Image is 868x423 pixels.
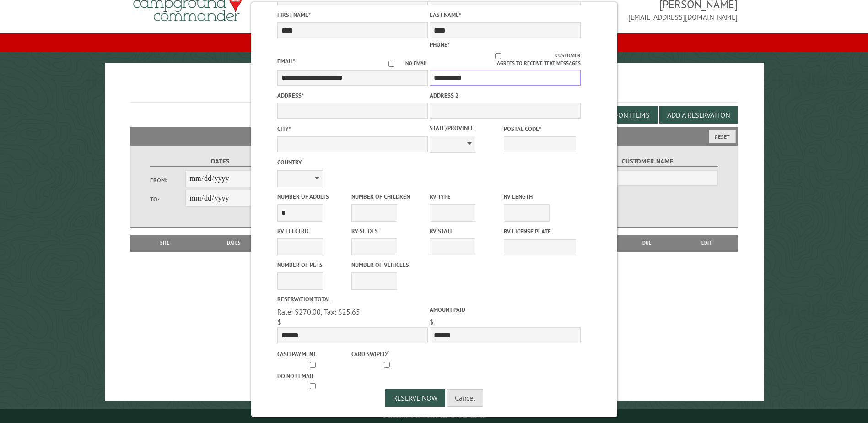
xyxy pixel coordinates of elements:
[430,124,502,132] label: State/Province
[578,156,717,167] label: Customer Name
[447,389,483,407] button: Cancel
[504,125,576,133] label: Postal Code
[277,260,349,269] label: Number of Pets
[377,61,405,67] input: No email
[386,349,388,355] a: ?
[130,127,737,145] h2: Filters
[430,41,450,49] label: Phone
[277,227,349,235] label: RV Electric
[150,156,290,167] label: Dates
[441,53,555,59] input: Customer agrees to receive text messages
[130,77,737,103] h1: Reservations
[277,57,295,65] label: Email
[618,235,676,251] th: Due
[430,91,580,100] label: Address 2
[659,106,738,124] button: Add a Reservation
[277,192,349,201] label: Number of Adults
[150,176,185,184] label: From:
[383,413,486,419] small: © Campground Commander LLC. All rights reserved.
[351,192,423,201] label: Number of Children
[277,11,427,19] label: First Name
[351,227,423,235] label: RV Slides
[430,227,502,235] label: RV State
[709,130,736,143] button: Reset
[277,350,349,358] label: Cash payment
[351,348,423,358] label: Card swiped
[430,317,434,326] span: $
[504,227,576,236] label: RV License Plate
[385,389,445,407] button: Reserve Now
[377,60,428,67] label: No email
[676,235,738,251] th: Edit
[277,91,427,100] label: Address
[277,317,281,326] span: $
[277,295,427,304] label: Reservation Total
[277,307,360,316] span: Rate: $270.00, Tax: $25.65
[150,195,185,204] label: To:
[579,106,658,124] button: Edit Add-on Items
[195,235,273,251] th: Dates
[277,158,427,167] label: Country
[277,372,349,380] label: Do not email
[430,11,580,19] label: Last Name
[351,260,423,269] label: Number of Vehicles
[277,125,427,133] label: City
[430,305,580,314] label: Amount paid
[430,192,502,201] label: RV Type
[135,235,194,251] th: Site
[504,192,576,201] label: RV Length
[430,52,580,67] label: Customer agrees to receive text messages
